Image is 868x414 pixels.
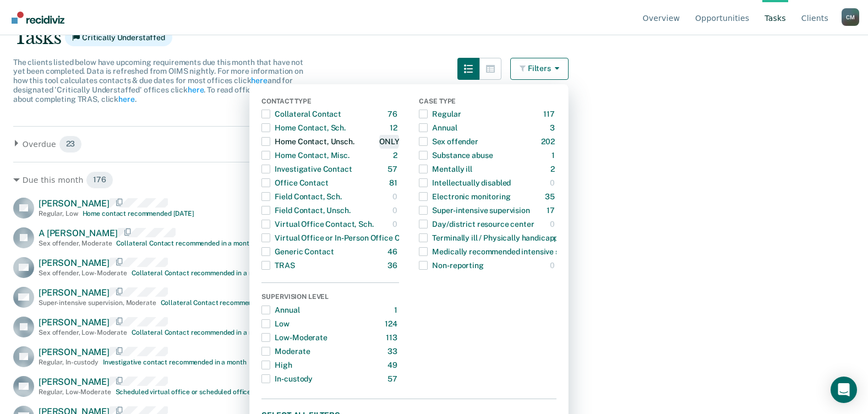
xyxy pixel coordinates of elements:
[386,329,400,346] div: 113
[188,85,204,94] a: here
[510,58,569,80] button: Filters
[392,201,400,219] div: 0
[552,146,557,164] div: 1
[419,119,457,137] div: Annual
[261,370,313,388] div: In-custody
[39,358,99,366] div: Regular , In-custody
[387,243,400,260] div: 46
[550,119,557,137] div: 3
[261,315,290,333] div: Low
[261,146,349,164] div: Home Contact, Misc.
[550,257,557,274] div: 0
[118,95,134,103] a: here
[419,174,511,192] div: Intellectually disabled
[59,135,83,153] span: 23
[387,356,400,374] div: 49
[261,119,345,137] div: Home Contact, Sch.
[12,12,64,24] img: Recidiviz
[385,315,400,333] div: 124
[387,257,400,274] div: 36
[419,160,472,178] div: Mentally ill
[39,329,127,336] div: Sex offender , Low-Moderate
[541,133,557,150] div: 202
[39,347,110,357] span: [PERSON_NAME]
[419,97,556,107] div: Case Type
[261,174,328,192] div: Office Contact
[116,388,330,396] div: Scheduled virtual office or scheduled office recommended in a month
[39,388,111,396] div: Regular , Low-Moderate
[390,119,400,137] div: 12
[83,210,194,217] div: Home contact recommended [DATE]
[261,329,327,346] div: Low-Moderate
[261,105,341,123] div: Collateral Contact
[842,8,859,26] button: Profile dropdown button
[392,188,400,205] div: 0
[842,8,859,26] div: C M
[543,105,557,123] div: 117
[65,29,172,46] span: Critically Understaffed
[39,269,127,277] div: Sex offender , Low-Moderate
[39,198,110,209] span: [PERSON_NAME]
[161,299,297,307] div: Collateral Contact recommended in a month
[39,210,78,217] div: Regular , Low
[39,299,156,307] div: Super-intensive supervision , Moderate
[387,342,400,360] div: 33
[13,171,569,189] div: Due this month 176
[419,133,478,150] div: Sex offender
[39,317,110,328] span: [PERSON_NAME]
[419,243,596,260] div: Medically recommended intensive supervision
[419,188,510,205] div: Electronic monitoring
[39,377,110,387] span: [PERSON_NAME]
[550,174,557,192] div: 0
[387,370,400,388] div: 57
[393,146,400,164] div: 2
[261,133,354,150] div: Home Contact, Unsch.
[394,301,400,319] div: 1
[831,377,857,403] div: Open Intercom Messenger
[261,301,299,319] div: Annual
[261,97,399,107] div: Contact Type
[419,105,461,123] div: Regular
[261,243,334,260] div: Generic Contact
[116,239,253,247] div: Collateral Contact recommended in a month
[39,228,118,238] span: A [PERSON_NAME]
[550,160,557,178] div: 2
[387,105,400,123] div: 76
[39,239,112,247] div: Sex offender , Moderate
[13,58,303,103] span: The clients listed below have upcoming requirements due this month that have not yet been complet...
[132,269,268,277] div: Collateral Contact recommended in a month
[261,342,310,360] div: Moderate
[261,229,423,247] div: Virtual Office or In-Person Office Contact
[39,287,110,298] span: [PERSON_NAME]
[547,201,557,219] div: 17
[419,146,493,164] div: Substance abuse
[13,135,569,153] div: Overdue 23
[419,257,483,274] div: Non-reporting
[261,257,294,274] div: TRAS
[550,215,557,233] div: 0
[545,188,557,205] div: 35
[251,76,267,85] a: here
[419,201,529,219] div: Super-intensive supervision
[387,160,400,178] div: 57
[86,171,113,189] span: 176
[39,258,110,268] span: [PERSON_NAME]
[132,329,268,336] div: Collateral Contact recommended in a month
[261,188,341,205] div: Field Contact, Sch.
[389,174,400,192] div: 81
[261,201,350,219] div: Field Contact, Unsch.
[392,215,400,233] div: 0
[261,215,373,233] div: Virtual Office Contact, Sch.
[103,358,247,366] div: Investigative contact recommended in a month
[261,356,292,374] div: High
[13,26,855,49] div: Tasks
[261,293,399,303] div: Supervision Level
[379,133,399,150] div: ONLY
[419,229,567,247] div: Terminally ill / Physically handicapped
[261,160,352,178] div: Investigative Contact
[419,215,534,233] div: Day/district resource center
